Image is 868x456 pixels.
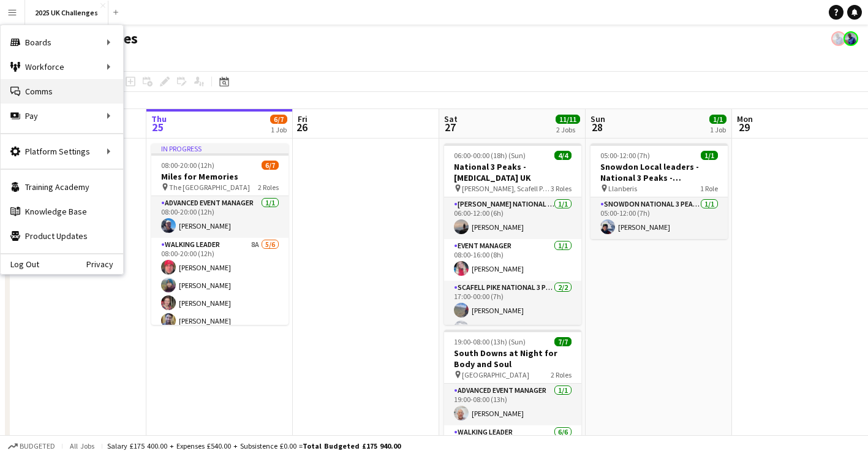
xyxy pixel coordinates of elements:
[554,151,572,160] span: 4/4
[551,370,572,379] span: 2 Roles
[298,113,308,124] span: Fri
[86,259,123,269] a: Privacy
[591,143,728,239] app-job-card: 05:00-12:00 (7h)1/1Snowdon Local leaders - National 3 Peaks - [MEDICAL_DATA] UK Llanberis1 RoleSn...
[600,151,650,160] span: 05:00-12:00 (7h)
[444,197,581,239] app-card-role: [PERSON_NAME] National 3 Peaks Walking Leader1/106:00-12:00 (6h)[PERSON_NAME]
[1,104,123,128] div: Pay
[556,125,579,134] div: 2 Jobs
[444,113,458,124] span: Sat
[151,171,289,182] h3: Miles for Memories
[1,259,39,269] a: Log Out
[107,441,401,450] div: Salary £175 400.00 + Expenses £540.00 + Subsistence £0.00 =
[442,120,458,134] span: 27
[169,183,250,192] span: The [GEOGRAPHIC_DATA]
[589,120,605,134] span: 28
[1,224,123,248] a: Product Updates
[710,125,726,134] div: 1 Job
[151,113,167,124] span: Thu
[700,184,718,193] span: 1 Role
[701,151,718,160] span: 1/1
[151,143,289,325] app-job-card: In progress08:00-20:00 (12h)6/7Miles for Memories The [GEOGRAPHIC_DATA]2 RolesAdvanced Event Mana...
[735,120,753,134] span: 29
[556,115,580,124] span: 11/11
[709,115,726,124] span: 1/1
[843,31,858,46] app-user-avatar: Andy Baker
[6,439,57,453] button: Budgeted
[444,348,581,370] h3: South Downs at Night for Body and Soul
[1,55,123,79] div: Workforce
[149,120,167,134] span: 25
[67,441,97,450] span: All jobs
[444,143,581,325] app-job-card: 06:00-00:00 (18h) (Sun)4/4National 3 Peaks - [MEDICAL_DATA] UK [PERSON_NAME], Scafell Pike and Sn...
[591,113,605,124] span: Sun
[444,384,581,425] app-card-role: Advanced Event Manager1/119:00-08:00 (13h)[PERSON_NAME]
[1,175,123,199] a: Training Academy
[262,161,279,170] span: 6/7
[1,79,123,104] a: Comms
[831,31,846,46] app-user-avatar: Andy Baker
[20,442,55,450] span: Budgeted
[454,151,526,160] span: 06:00-00:00 (18h) (Sun)
[462,184,551,193] span: [PERSON_NAME], Scafell Pike and Snowdon
[151,196,289,238] app-card-role: Advanced Event Manager1/108:00-20:00 (12h)[PERSON_NAME]
[151,238,289,368] app-card-role: Walking Leader8A5/608:00-20:00 (12h)[PERSON_NAME][PERSON_NAME][PERSON_NAME][PERSON_NAME]
[25,1,108,25] button: 2025 UK Challenges
[554,337,572,346] span: 7/7
[1,30,123,55] div: Boards
[303,441,401,450] span: Total Budgeted £175 940.00
[270,115,287,124] span: 6/7
[1,139,123,164] div: Platform Settings
[271,125,287,134] div: 1 Job
[151,143,289,153] div: In progress
[454,337,526,346] span: 19:00-08:00 (13h) (Sun)
[258,183,279,192] span: 2 Roles
[1,199,123,224] a: Knowledge Base
[444,281,581,340] app-card-role: Scafell Pike National 3 Peaks Walking Leader2/217:00-00:00 (7h)[PERSON_NAME][PERSON_NAME]
[551,184,572,193] span: 3 Roles
[462,370,529,379] span: [GEOGRAPHIC_DATA]
[444,161,581,183] h3: National 3 Peaks - [MEDICAL_DATA] UK
[591,197,728,239] app-card-role: Snowdon National 3 Peaks Walking Leader1/105:00-12:00 (7h)[PERSON_NAME]
[591,161,728,183] h3: Snowdon Local leaders - National 3 Peaks - [MEDICAL_DATA] UK
[737,113,753,124] span: Mon
[444,239,581,281] app-card-role: Event Manager1/108:00-16:00 (8h)[PERSON_NAME]
[296,120,308,134] span: 26
[161,161,214,170] span: 08:00-20:00 (12h)
[608,184,637,193] span: Llanberis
